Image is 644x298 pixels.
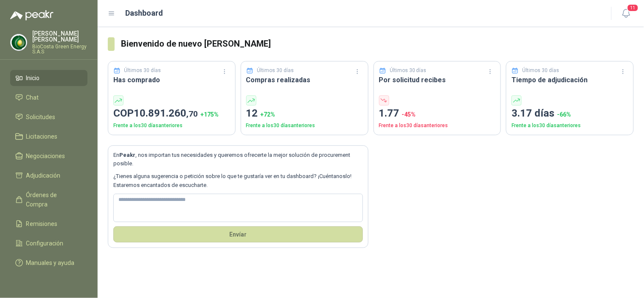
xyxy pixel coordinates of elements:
[523,67,560,75] p: Últimos 30 días
[246,75,363,85] h3: Compras realizadas
[26,190,79,209] span: Órdenes de Compra
[512,106,628,122] p: 3.17 días
[10,216,87,232] a: Remisiones
[32,44,87,54] p: BioCosta Green Energy S.A.S
[26,132,58,141] span: Licitaciones
[10,235,87,251] a: Configuración
[10,167,87,184] a: Adjudicación
[26,93,39,102] span: Chat
[379,106,496,122] p: 1.77
[261,111,276,118] span: + 72 %
[32,31,87,42] p: [PERSON_NAME] [PERSON_NAME]
[627,4,639,12] span: 11
[11,34,27,50] img: Company Logo
[200,111,219,118] span: + 175 %
[10,70,87,86] a: Inicio
[379,75,496,85] h3: Por solicitud recibes
[113,122,230,130] p: Frente a los 30 días anteriores
[113,75,230,85] h3: Has comprado
[390,67,427,75] p: Últimos 30 días
[113,151,363,168] p: En , nos importan tus necesidades y queremos ofrecerte la mejor solución de procurement posible.
[121,37,634,50] h3: Bienvenido de nuevo [PERSON_NAME]
[10,109,87,125] a: Solicitudes
[134,107,198,119] span: 10.891.260
[113,106,230,122] p: COP
[512,75,628,85] h3: Tiempo de adjudicación
[26,171,61,180] span: Adjudicación
[402,111,416,118] span: -45 %
[126,7,163,19] h1: Dashboard
[26,239,64,248] span: Configuración
[10,255,87,271] a: Manuales y ayuda
[113,172,363,189] p: ¿Tienes alguna sugerencia o petición sobre lo que te gustaría ver en tu dashboard? ¡Cuéntanoslo! ...
[119,152,135,158] b: Peakr
[10,128,87,145] a: Licitaciones
[26,112,56,122] span: Solicitudes
[257,67,294,75] p: Últimos 30 días
[10,148,87,164] a: Negociaciones
[246,122,363,130] p: Frente a los 30 días anteriores
[186,109,198,119] span: ,70
[10,187,87,212] a: Órdenes de Compra
[26,258,75,267] span: Manuales y ayuda
[557,111,571,118] span: -66 %
[26,73,40,83] span: Inicio
[246,106,363,122] p: 12
[619,6,634,21] button: 11
[379,122,496,130] p: Frente a los 30 días anteriores
[26,151,65,161] span: Negociaciones
[10,89,87,106] a: Chat
[113,226,363,242] button: Envíar
[512,122,628,130] p: Frente a los 30 días anteriores
[10,10,53,20] img: Logo peakr
[124,67,161,75] p: Últimos 30 días
[26,219,58,228] span: Remisiones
